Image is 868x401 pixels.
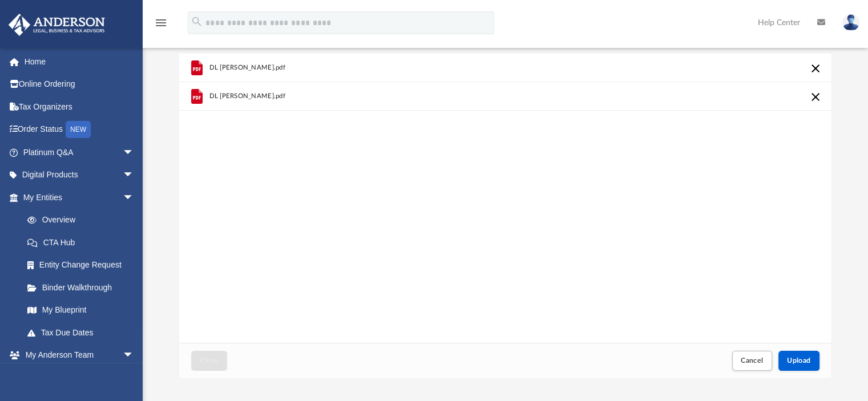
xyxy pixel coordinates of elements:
[179,54,832,343] div: grid
[209,64,285,71] span: DL [PERSON_NAME].pdf
[8,141,151,164] a: Platinum Q&Aarrow_drop_down
[200,357,218,364] span: Close
[179,54,832,378] div: Upload
[191,351,227,371] button: Close
[8,344,146,367] a: My Anderson Teamarrow_drop_down
[809,62,822,75] button: Cancel this upload
[5,14,108,36] img: Anderson Advisors Platinum Portal
[16,231,151,254] a: CTA Hub
[154,22,168,30] a: menu
[123,164,146,187] span: arrow_drop_down
[66,121,91,138] div: NEW
[8,95,151,118] a: Tax Organizers
[8,186,151,209] a: My Entitiesarrow_drop_down
[8,73,151,96] a: Online Ordering
[741,357,764,364] span: Cancel
[123,344,146,367] span: arrow_drop_down
[8,118,151,141] a: Order StatusNEW
[209,92,285,100] span: DL [PERSON_NAME].pdf
[154,16,168,30] i: menu
[732,351,772,371] button: Cancel
[16,276,151,299] a: Binder Walkthrough
[16,209,151,232] a: Overview
[16,321,151,344] a: Tax Due Dates
[123,186,146,209] span: arrow_drop_down
[16,254,151,277] a: Entity Change Request
[191,15,203,28] i: search
[123,141,146,164] span: arrow_drop_down
[16,299,146,322] a: My Blueprint
[842,14,859,31] img: User Pic
[8,164,151,187] a: Digital Productsarrow_drop_down
[8,50,151,73] a: Home
[809,90,822,104] button: Cancel this upload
